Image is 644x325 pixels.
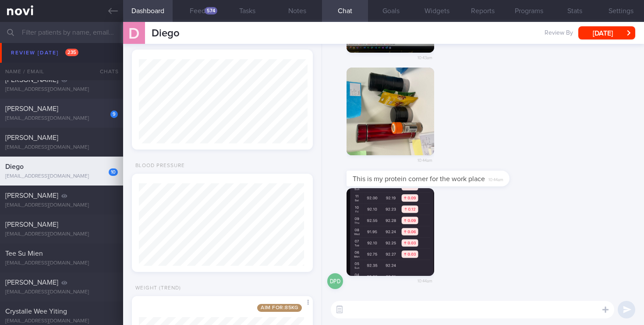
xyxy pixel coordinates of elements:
div: [EMAIL_ADDRESS][DOMAIN_NAME] [5,318,118,325]
img: Photo by Diego Pereira Dias [347,188,434,276]
span: [PERSON_NAME] [5,221,58,228]
div: [EMAIL_ADDRESS][DOMAIN_NAME] [5,144,118,151]
img: Photo by Diego Pereira Dias [347,68,434,155]
span: 10:44am [418,155,432,164]
span: [PERSON_NAME] [5,192,58,199]
div: 6 [110,53,118,60]
span: 10:43am [418,53,432,61]
span: [PERSON_NAME] [5,105,58,112]
div: [EMAIL_ADDRESS][DOMAIN_NAME] [5,231,118,238]
div: 574 [205,7,217,14]
div: Weight (Trend) [132,285,181,292]
span: 10:44am [418,276,432,284]
span: [PERSON_NAME] [5,134,58,141]
span: Diego [152,28,180,39]
div: [EMAIL_ADDRESS][DOMAIN_NAME] [5,173,118,180]
span: This is my protein corner for the work place [353,175,485,182]
span: Diego [5,163,24,170]
span: Review By [545,29,573,37]
div: [EMAIL_ADDRESS][DOMAIN_NAME] [5,260,118,267]
span: MAS SUHAILA BTE ISA [5,47,76,54]
div: [EMAIL_ADDRESS][DOMAIN_NAME] [5,57,118,64]
button: [DATE] [578,26,635,39]
span: [PERSON_NAME] [5,76,58,83]
span: Tee Su Mien [5,250,43,257]
span: 10:44am [488,175,503,183]
div: D [117,17,150,50]
span: Crystalle Wee Yiting [5,308,67,315]
div: 10 [109,168,118,176]
div: [EMAIL_ADDRESS][DOMAIN_NAME] [5,289,118,296]
span: [PERSON_NAME] [5,279,58,286]
div: [EMAIL_ADDRESS][DOMAIN_NAME] [5,115,118,122]
div: Blood Pressure [132,163,185,169]
div: 9 [110,111,118,118]
div: [EMAIL_ADDRESS][DOMAIN_NAME] [5,86,118,93]
div: DPD [329,273,342,289]
div: [EMAIL_ADDRESS][DOMAIN_NAME] [5,202,118,209]
span: Aim for: 85 kg [257,304,302,312]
